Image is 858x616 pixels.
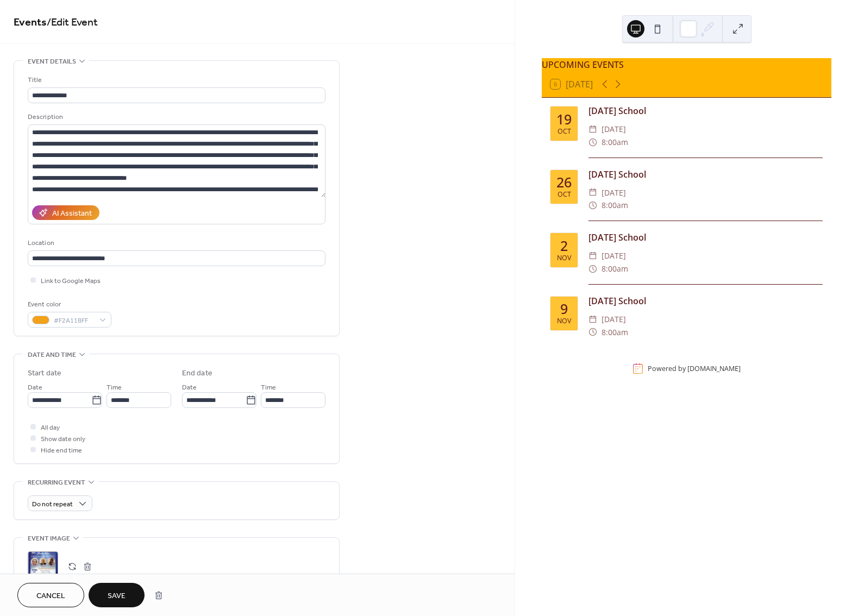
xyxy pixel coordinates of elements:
[588,262,597,275] div: ​
[602,199,628,212] span: 8:00am
[41,445,82,456] span: Hide end time
[588,249,597,262] div: ​
[28,237,323,249] div: Location
[36,590,65,602] span: Cancel
[17,583,84,607] button: Cancel
[602,249,626,262] span: [DATE]
[261,382,276,393] span: Time
[52,208,92,219] div: AI Assistant
[41,275,101,287] span: Link to Google Maps
[602,123,626,136] span: [DATE]
[28,349,76,361] span: Date and time
[557,318,571,325] div: Nov
[588,136,597,149] div: ​
[32,205,99,220] button: AI Assistant
[588,326,597,339] div: ​
[648,364,741,373] div: Powered by
[588,199,597,212] div: ​
[89,583,145,607] button: Save
[588,313,597,326] div: ​
[558,191,571,198] div: Oct
[28,56,76,67] span: Event details
[28,382,42,393] span: Date
[28,551,58,582] div: ;
[28,74,323,86] div: Title
[560,302,568,316] div: 9
[687,364,741,373] a: [DOMAIN_NAME]
[32,498,73,511] span: Do not repeat
[28,368,61,379] div: Start date
[108,590,126,602] span: Save
[588,104,823,117] div: [DATE] School
[28,111,323,123] div: Description
[556,112,572,126] div: 19
[557,255,571,262] div: Nov
[558,128,571,135] div: Oct
[41,422,60,433] span: All day
[588,123,597,136] div: ​
[602,186,626,199] span: [DATE]
[28,477,85,488] span: Recurring event
[588,294,823,307] div: [DATE] School
[560,239,568,253] div: 2
[14,12,47,33] a: Events
[602,313,626,326] span: [DATE]
[602,136,628,149] span: 8:00am
[47,12,98,33] span: / Edit Event
[602,262,628,275] span: 8:00am
[182,368,212,379] div: End date
[107,382,122,393] span: Time
[556,175,572,189] div: 26
[41,433,85,445] span: Show date only
[54,315,94,326] span: #F2A11BFF
[542,58,831,71] div: UPCOMING EVENTS
[588,231,823,244] div: [DATE] School
[602,326,628,339] span: 8:00am
[182,382,197,393] span: Date
[588,186,597,199] div: ​
[588,168,823,181] div: [DATE] School
[28,299,109,310] div: Event color
[28,533,70,544] span: Event image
